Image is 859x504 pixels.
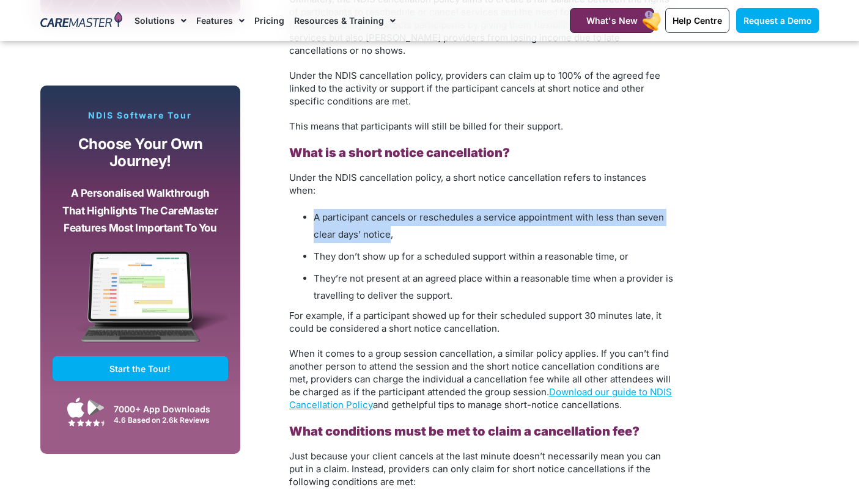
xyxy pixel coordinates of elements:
[314,272,673,301] span: They’re not present at an agreed place within a reasonable time when a provider is travelling to ...
[289,145,510,160] b: What is a short notice cancellation?
[673,15,722,26] span: Help Centre
[314,250,629,262] span: They don’t show up for a scheduled support within a reasonable time, or
[665,8,729,33] a: Help Centre
[289,70,660,107] span: Under the NDIS cancellation policy, providers can claim up to 100% of the agreed fee linked to th...
[743,15,812,26] span: Request a Demo
[289,310,662,334] span: For example, if a participant showed up for their scheduled support 30 minutes late, it could be ...
[289,347,674,411] p: helpful tips to manage short-notice cancellations.
[67,397,84,418] img: Apple App Store Icon
[289,348,672,411] span: When it comes to a group session cancellation, a similar policy applies. If you can’t find anothe...
[53,356,229,381] a: Start the Tour!
[289,424,640,439] b: What conditions must be met to claim a cancellation fee?
[586,15,638,26] span: What's New
[314,211,664,240] span: A participant cancels or reschedules a service appointment with less than seven clear days’ notice,
[40,12,123,30] img: CareMaster Logo
[53,110,229,121] p: NDIS Software Tour
[87,398,105,417] img: Google Play App Icon
[114,403,222,415] div: 7000+ App Downloads
[736,8,819,33] a: Request a Demo
[114,415,222,425] div: 4.6 Based on 2.6k Reviews
[62,136,219,170] p: Choose your own journey!
[109,363,171,374] span: Start the Tour!
[68,419,105,426] img: Google Play Store App Review Stars
[289,172,646,196] span: Under the NDIS cancellation policy, a short notice cancellation refers to instances when:
[289,120,563,132] span: This means that participants will still be billed for their support.
[289,450,661,488] span: Just because your client cancels at the last minute doesn’t necessarily mean you can put in a cla...
[289,386,672,411] a: Download our guide to NDIS Cancellation Policy
[53,251,229,356] img: CareMaster Software Mockup on Screen
[570,8,654,33] a: What's New
[62,184,219,237] p: A personalised walkthrough that highlights the CareMaster features most important to you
